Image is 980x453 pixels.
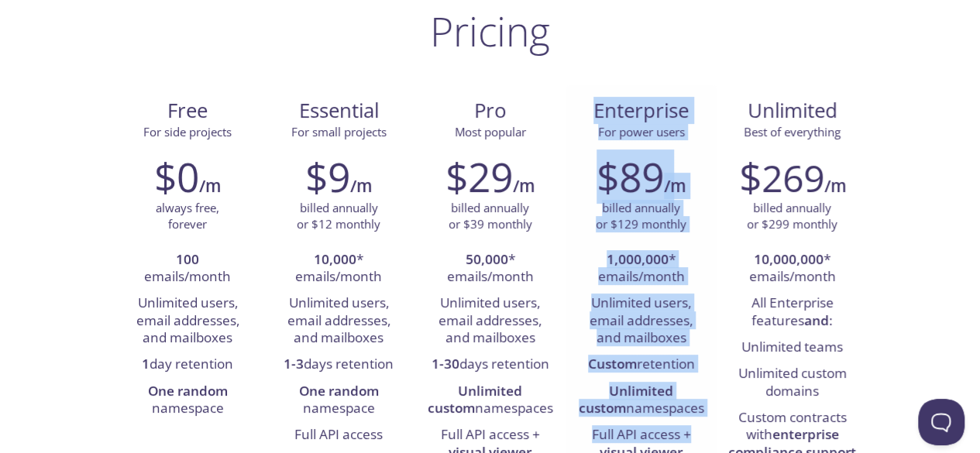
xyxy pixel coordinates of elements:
span: Best of everything [744,124,841,139]
h6: /m [824,173,846,199]
li: namespaces [577,379,705,423]
li: * emails/month [275,247,403,291]
li: namespaces [426,379,554,423]
li: Unlimited users, email addresses, and mailboxes [275,290,403,352]
strong: One random [299,382,379,400]
strong: and [804,311,829,329]
strong: 10,000 [314,250,356,268]
li: Unlimited users, email addresses, and mailboxes [577,290,705,352]
span: For side projects [143,124,232,139]
h2: $89 [597,153,664,200]
strong: Custom [588,355,637,372]
h6: /m [664,173,686,199]
li: Unlimited users, email addresses, and mailboxes [124,290,252,352]
li: * emails/month [426,247,554,291]
span: Pro [427,98,553,124]
h2: $0 [154,153,199,200]
p: billed annually or $39 monthly [449,200,532,233]
strong: 10,000,000 [754,250,824,268]
h6: /m [199,173,221,199]
li: namespace [124,379,252,423]
li: emails/month [124,247,252,291]
p: billed annually or $299 monthly [747,200,837,233]
iframe: Help Scout Beacon - Open [918,399,965,445]
strong: 50,000 [466,250,508,268]
span: Unlimited [748,97,837,124]
p: billed annually or $12 monthly [297,200,380,233]
li: Unlimited users, email addresses, and mailboxes [426,290,554,352]
span: Enterprise [578,98,704,124]
strong: 1 [142,355,150,372]
li: days retention [426,352,554,378]
strong: Unlimited custom [428,382,523,417]
p: billed annually or $129 monthly [596,200,686,233]
li: * emails/month [728,247,856,291]
h2: $ [739,153,824,200]
li: Unlimited custom domains [728,361,856,405]
li: All Enterprise features : [728,290,856,335]
strong: 100 [176,250,199,268]
strong: One random [148,382,228,400]
li: day retention [124,352,252,378]
h6: /m [513,173,535,199]
strong: 1-3 [284,355,304,372]
span: 269 [762,153,824,203]
li: retention [577,352,705,378]
li: Full API access [275,422,403,448]
span: Free [125,98,251,124]
span: Most popular [455,124,526,139]
h2: $9 [305,153,350,200]
span: For power users [598,124,685,139]
strong: Unlimited custom [579,382,674,417]
h2: $29 [445,153,513,200]
strong: 1-30 [432,355,459,372]
h6: /m [350,173,372,199]
p: always free, forever [156,200,219,233]
span: Essential [276,98,402,124]
h1: Pricing [430,8,550,54]
li: * emails/month [577,247,705,291]
li: Unlimited teams [728,335,856,361]
li: days retention [275,352,403,378]
li: namespace [275,379,403,423]
strong: 1,000,000 [607,250,669,268]
span: For small projects [291,124,387,139]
